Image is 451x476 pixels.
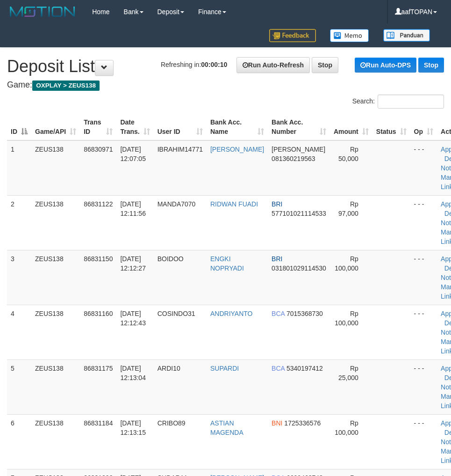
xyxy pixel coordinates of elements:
a: [PERSON_NAME] [210,146,264,153]
span: [DATE] 12:12:43 [120,310,146,327]
th: Date Trans.: activate to sort column ascending [116,114,153,140]
span: Rp 97,000 [338,200,358,217]
span: 86831184 [84,419,113,427]
span: 86831122 [84,200,113,208]
span: 86830971 [84,146,113,153]
td: ZEUS138 [31,140,80,196]
td: - - - [410,250,437,305]
a: RIDWAN FUADI [210,200,258,208]
span: BOIDOO [157,255,184,263]
span: Copy 7015368730 to clipboard [286,310,323,317]
span: BRI [272,200,282,208]
strong: 00:00:10 [201,61,227,68]
span: Copy 5340197412 to clipboard [286,365,323,372]
span: Copy 081360219563 to clipboard [272,155,315,162]
td: - - - [410,305,437,359]
span: BCA [272,365,285,372]
a: Stop [418,58,444,73]
th: Bank Acc. Name: activate to sort column ascending [207,114,268,140]
span: Refreshing in: [161,61,227,68]
td: ZEUS138 [31,305,80,359]
span: [PERSON_NAME] [272,146,325,153]
span: Rp 100,000 [335,255,358,272]
td: 4 [7,305,31,359]
td: - - - [410,359,437,414]
td: - - - [410,140,437,196]
th: Op: activate to sort column ascending [410,114,437,140]
td: - - - [410,195,437,250]
span: Copy 1725336576 to clipboard [284,419,321,427]
td: 5 [7,359,31,414]
span: [DATE] 12:13:15 [120,419,146,436]
td: ZEUS138 [31,359,80,414]
h4: Game: [7,81,444,90]
td: 3 [7,250,31,305]
span: 86831160 [84,310,113,317]
input: Search: [378,95,444,109]
h1: Deposit List [7,57,444,76]
span: [DATE] 12:12:27 [120,255,146,272]
img: panduan.png [383,29,430,42]
th: User ID: activate to sort column ascending [154,114,207,140]
td: ZEUS138 [31,414,80,469]
a: ANDRIYANTO [210,310,253,317]
span: 86831150 [84,255,113,263]
span: Copy 031801029114530 to clipboard [272,264,326,272]
td: ZEUS138 [31,250,80,305]
span: ARDI10 [157,365,180,372]
span: BNI [272,419,282,427]
td: 2 [7,195,31,250]
a: ENGKI NOPRYADI [210,255,244,272]
span: OXPLAY > ZEUS138 [32,81,100,91]
img: MOTION_logo.png [7,5,78,19]
th: Amount: activate to sort column ascending [330,114,372,140]
span: MANDA7070 [157,200,196,208]
a: ASTIAN MAGENDA [210,419,243,436]
span: Rp 25,000 [338,365,358,381]
th: Game/API: activate to sort column ascending [31,114,80,140]
span: COSINDO31 [157,310,195,317]
td: ZEUS138 [31,195,80,250]
th: Trans ID: activate to sort column ascending [80,114,116,140]
span: [DATE] 12:13:04 [120,365,146,381]
span: BRI [272,255,282,263]
img: Button%20Memo.svg [330,29,369,42]
th: ID: activate to sort column descending [7,114,31,140]
span: Copy 577101021114533 to clipboard [272,210,326,217]
img: Feedback.jpg [269,29,316,42]
span: CRIBO89 [157,419,186,427]
span: 86831175 [84,365,113,372]
span: BCA [272,310,285,317]
span: [DATE] 12:07:05 [120,146,146,162]
td: 6 [7,414,31,469]
span: IBRAHIM14771 [157,146,203,153]
td: - - - [410,414,437,469]
th: Status: activate to sort column ascending [372,114,410,140]
a: Run Auto-DPS [355,58,416,73]
a: Stop [312,57,338,73]
span: Rp 50,000 [338,146,358,162]
a: SUPARDI [210,365,239,372]
span: [DATE] 12:11:56 [120,200,146,217]
span: Rp 100,000 [335,419,358,436]
th: Bank Acc. Number: activate to sort column ascending [268,114,330,140]
span: Rp 100,000 [335,310,358,327]
label: Search: [352,95,444,109]
a: Run Auto-Refresh [236,57,310,73]
td: 1 [7,140,31,196]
